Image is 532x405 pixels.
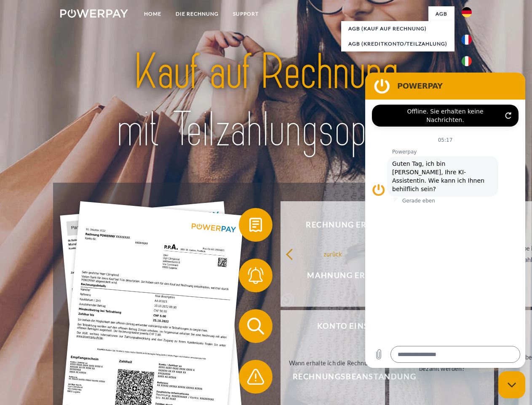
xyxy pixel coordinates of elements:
a: SUPPORT [226,6,266,22]
img: fr [462,35,472,45]
a: DIE RECHNUNG [168,6,226,22]
button: Rechnungsbeanstandung [239,360,458,394]
a: agb [428,6,454,22]
a: AGB (Kauf auf Rechnung) [341,21,454,36]
button: Konto einsehen [239,309,458,343]
iframe: Messaging-Fenster [365,73,525,368]
img: it [462,56,472,66]
a: Home [137,6,168,22]
div: Wann erhalte ich die Rechnung? [286,357,380,368]
img: logo-powerpay-white.svg [60,9,128,18]
img: de [462,7,472,17]
button: Mahnung erhalten? [239,259,458,292]
img: qb_bill.svg [245,214,266,235]
div: zurück [286,248,380,259]
img: qb_warning.svg [245,366,266,387]
iframe: Schaltfläche zum Öffnen des Messaging-Fensters; Konversation läuft [498,371,525,398]
img: title-powerpay_de.svg [80,40,452,162]
img: qb_bell.svg [245,265,266,286]
a: AGB (Kreditkonto/Teilzahlung) [341,36,454,51]
button: Rechnung erhalten? [239,208,458,242]
img: qb_search.svg [245,316,266,337]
